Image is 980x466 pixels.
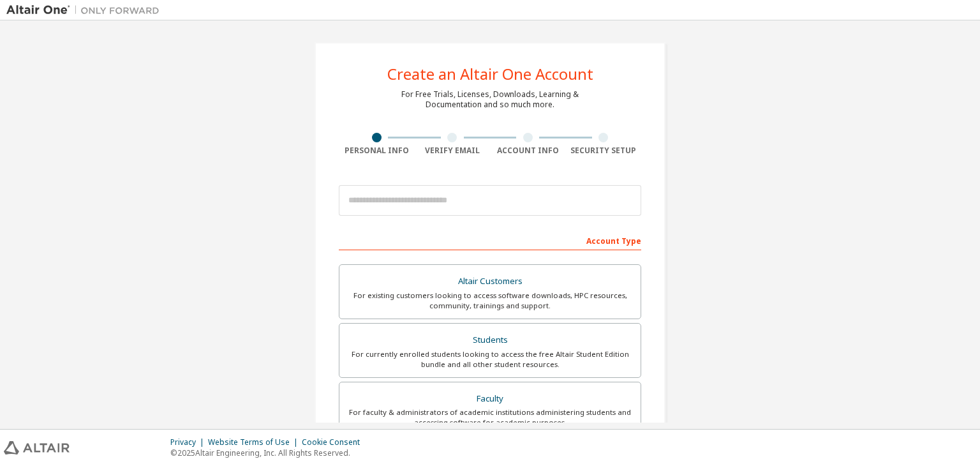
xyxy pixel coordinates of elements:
[302,437,367,447] div: Cookie Consent
[347,390,633,408] div: Faculty
[401,89,579,110] div: For Free Trials, Licenses, Downloads, Learning & Documentation and so much more.
[4,441,70,455] img: altair_logo.svg
[347,331,633,349] div: Students
[347,273,633,290] div: Altair Customers
[490,146,566,156] div: Account Info
[415,146,491,156] div: Verify Email
[566,146,642,156] div: Security Setup
[387,66,593,82] div: Create an Altair One Account
[208,437,302,447] div: Website Terms of Use
[347,349,633,370] div: For currently enrolled students looking to access the free Altair Student Edition bundle and all ...
[170,437,208,447] div: Privacy
[339,146,415,156] div: Personal Info
[6,4,166,17] img: Altair One
[170,447,367,458] p: © 2025 Altair Engineering, Inc. All Rights Reserved.
[347,407,633,428] div: For faculty & administrators of academic institutions administering students and accessing softwa...
[339,230,641,250] div: Account Type
[347,290,633,311] div: For existing customers looking to access software downloads, HPC resources, community, trainings ...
